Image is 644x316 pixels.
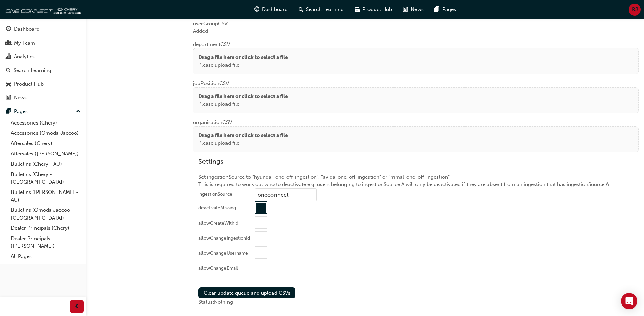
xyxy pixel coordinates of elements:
a: Search Learning [3,64,84,77]
p: Please upload file. [198,100,288,108]
a: search-iconSearch Learning [293,3,349,17]
a: Accessories (Omoda Jaecoo) [8,128,84,138]
div: allowCreateWithId [198,220,238,227]
span: chart-icon [6,54,11,60]
img: oneconnect [3,3,81,16]
button: Clear update queue and upload CSVs [198,287,295,298]
div: Search Learning [14,67,51,74]
span: News [411,6,424,14]
span: car-icon [6,81,11,87]
a: Dashboard [3,23,84,36]
button: Pages [3,105,84,118]
a: Product Hub [3,78,84,90]
div: deactivateMissing [198,205,236,211]
a: Dealer Principals ([PERSON_NAME]) [8,233,84,251]
div: Dashboard [14,25,40,33]
div: Drag a file here or click to select a filePlease upload file. [193,126,639,152]
div: allowChangeIngestionId [198,235,250,242]
div: userGroup CSV [193,15,639,35]
span: Product Hub [362,6,392,14]
div: department CSV [193,35,639,74]
span: Dashboard [262,6,288,14]
div: Set ingestionSource to "hyundai-one-off-ingestion", "avida-one-off-ingestion" or "mmal-one-off-in... [193,152,639,282]
div: allowChangeUsername [198,250,248,257]
a: Analytics [3,50,84,63]
div: News [14,94,27,102]
span: RJ [632,6,638,14]
div: Drag a file here or click to select a filePlease upload file. [193,48,639,74]
p: Please upload file. [198,61,288,69]
a: news-iconNews [398,3,429,17]
a: guage-iconDashboard [249,3,293,17]
span: pages-icon [434,5,439,14]
div: Open Intercom Messenger [621,293,637,309]
span: Search Learning [306,6,344,14]
a: All Pages [8,251,84,262]
a: Bulletins (Omoda Jaecoo - [GEOGRAPHIC_DATA]) [8,205,84,223]
div: Added [193,27,639,35]
button: DashboardMy TeamAnalyticsSearch LearningProduct HubNews [3,22,84,105]
div: Product Hub [14,80,44,88]
p: Drag a file here or click to select a file [198,132,288,139]
span: Pages [442,6,456,14]
p: Please upload file. [198,139,288,147]
a: Bulletins ([PERSON_NAME] - AU) [8,187,84,205]
span: search-icon [299,5,303,14]
div: My Team [14,39,35,47]
a: Bulletins (Chery - [GEOGRAPHIC_DATA]) [8,169,84,187]
span: people-icon [6,40,11,46]
span: prev-icon [74,302,79,311]
a: Aftersales (Chery) [8,138,84,149]
a: My Team [3,37,84,49]
span: guage-icon [254,5,259,14]
input: ingestionSource [255,188,317,201]
a: Dealer Principals (Chery) [8,223,84,233]
a: News [3,92,84,104]
a: pages-iconPages [429,3,461,17]
div: allowChangeEmail [198,265,238,272]
a: Aftersales ([PERSON_NAME]) [8,149,84,159]
div: Status: Nothing [198,298,633,306]
div: Analytics [14,53,35,61]
span: up-icon [76,107,81,116]
div: jobPosition CSV [193,74,639,113]
h3: Settings [198,158,633,165]
span: car-icon [355,5,360,14]
a: Accessories (Chery) [8,118,84,128]
span: search-icon [6,68,11,74]
a: Bulletins (Chery - AU) [8,159,84,170]
span: guage-icon [6,26,11,32]
div: organisation CSV [193,113,639,153]
p: Drag a file here or click to select a file [198,53,288,61]
span: news-icon [403,5,408,14]
button: RJ [629,4,641,16]
span: pages-icon [6,109,11,115]
a: car-iconProduct Hub [349,3,398,17]
div: ingestionSource [198,191,232,198]
div: Pages [14,108,28,115]
p: Drag a file here or click to select a file [198,93,288,100]
div: Drag a file here or click to select a filePlease upload file. [193,87,639,113]
span: news-icon [6,95,11,101]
